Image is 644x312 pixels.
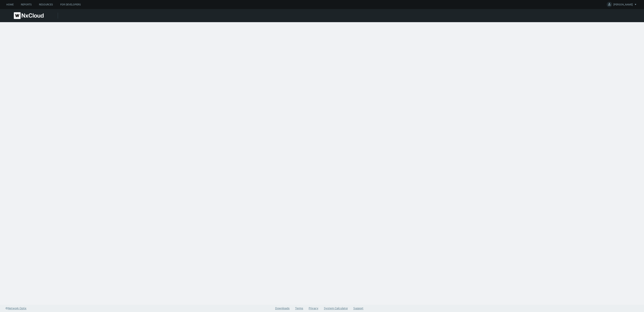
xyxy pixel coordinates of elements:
[17,2,35,7] a: Reports
[295,306,303,310] a: Terms
[35,2,57,7] a: Resources
[57,2,84,7] a: For Developers
[14,12,44,19] img: Nx Cloud logo
[613,3,633,8] span: [PERSON_NAME]
[5,306,26,311] a: ©Network Optix
[324,306,348,310] a: System Calculator
[309,306,318,310] a: Privacy
[8,306,26,310] span: Network Optix
[3,2,17,7] a: Home
[353,306,363,310] a: Support
[275,306,290,310] a: Downloads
